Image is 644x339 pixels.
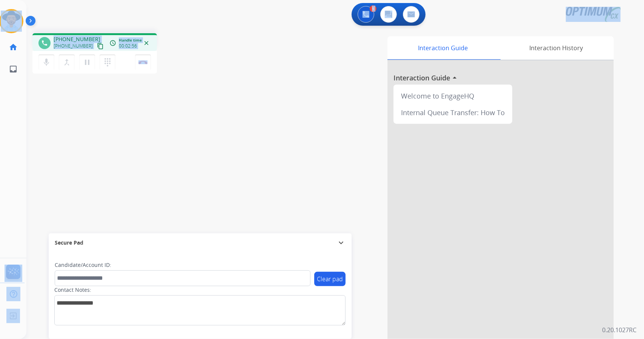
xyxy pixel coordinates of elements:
mat-icon: expand_more [337,238,346,247]
label: Candidate/Account ID: [55,261,111,269]
label: Contact Notes: [54,286,91,294]
mat-icon: access_time [109,40,116,46]
p: 0.20.1027RC [602,325,636,334]
mat-icon: home [9,43,18,52]
span: [PHONE_NUMBER] [54,43,93,49]
img: control [138,60,148,64]
span: Secure Pad [55,239,83,247]
mat-icon: phone [41,40,48,46]
span: 00:02:56 [119,43,137,49]
mat-icon: pause [83,58,92,67]
span: [PHONE_NUMBER] [54,35,100,43]
img: avatar [1,11,22,32]
mat-icon: inbox [9,65,18,74]
button: Clear pad [314,272,346,286]
mat-icon: close [143,40,150,46]
mat-icon: mic [42,58,51,67]
div: Internal Queue Transfer: How To [397,104,509,121]
mat-icon: dialpad [103,58,112,67]
span: Handle time [119,37,142,43]
mat-icon: merge_type [62,58,71,67]
div: Interaction History [499,36,614,60]
div: Interaction Guide [387,36,499,60]
mat-icon: content_copy [97,43,104,49]
div: 1 [370,5,377,12]
div: Welcome to EngageHQ [397,88,509,104]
